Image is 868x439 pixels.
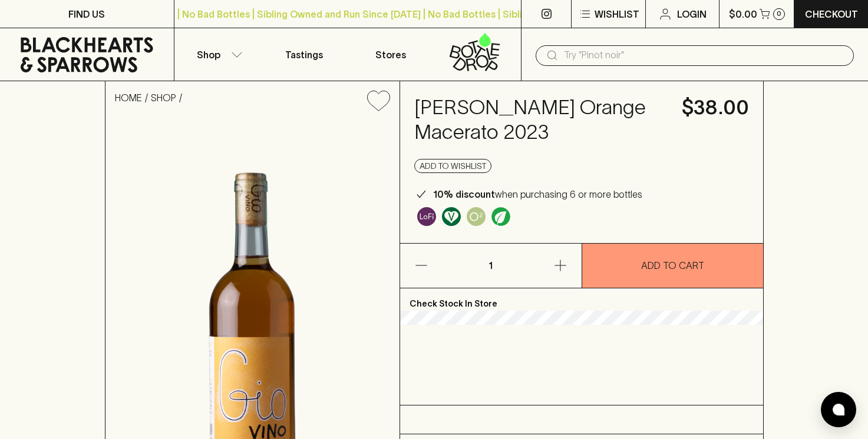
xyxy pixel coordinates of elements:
[362,86,395,116] button: Add to wishlist
[151,92,176,103] a: SHOP
[414,95,668,145] h4: [PERSON_NAME] Orange Macerato 2023
[439,204,464,229] a: Made without the use of any animal products.
[115,92,142,103] a: HOME
[375,48,406,62] p: Stores
[564,46,844,65] input: Try "Pinot noir"
[197,48,220,62] p: Shop
[833,404,844,415] img: bubble-icon
[417,207,436,226] img: Lo-Fi
[641,258,704,272] p: ADD TO CART
[442,207,461,226] img: Vegan
[285,48,323,62] p: Tastings
[595,7,639,21] p: Wishlist
[477,244,505,288] p: 1
[68,7,105,21] p: FIND US
[433,187,642,201] p: when purchasing 6 or more bottles
[467,207,486,226] img: Oxidative
[729,7,757,21] p: $0.00
[582,244,763,288] button: ADD TO CART
[777,11,781,17] p: 0
[805,7,858,21] p: Checkout
[261,28,348,81] a: Tastings
[489,204,513,229] a: Organic
[414,204,439,229] a: Some may call it natural, others minimum intervention, either way, it’s hands off & maybe even a ...
[677,7,707,21] p: Login
[414,159,491,173] button: Add to wishlist
[433,189,495,199] b: 10% discount
[682,95,749,120] h4: $38.00
[348,28,434,81] a: Stores
[491,207,510,226] img: Organic
[174,28,261,81] button: Shop
[464,204,489,229] a: Controlled exposure to oxygen, adding complexity and sometimes developed characteristics.
[400,288,763,311] p: Check Stock In Store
